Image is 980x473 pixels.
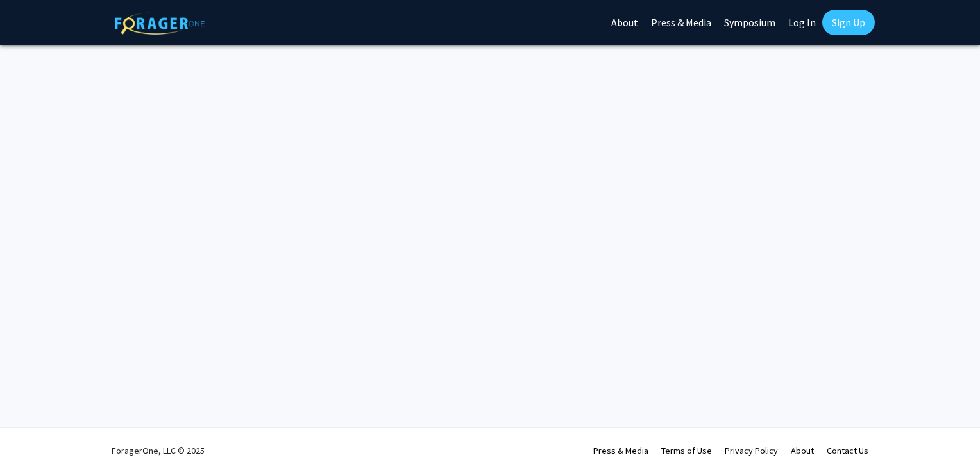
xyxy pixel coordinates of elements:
[725,445,778,456] a: Privacy Policy
[661,445,712,456] a: Terms of Use
[791,445,814,456] a: About
[115,12,205,35] img: ForagerOne Logo
[827,445,868,456] a: Contact Us
[593,445,648,456] a: Press & Media
[112,428,205,473] div: ForagerOne, LLC © 2025
[822,10,875,35] a: Sign Up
